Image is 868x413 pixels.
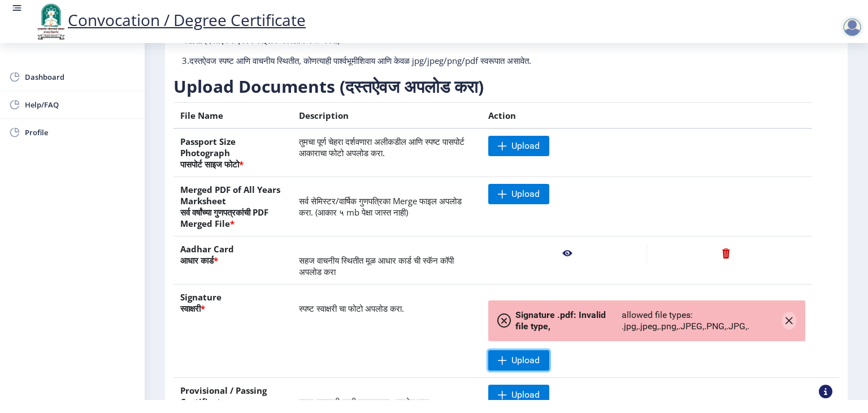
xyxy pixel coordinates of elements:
th: Passport Size Photograph पासपोर्ट साइज फोटो [173,128,292,177]
span: allowed file types: .jpg,.jpeg,.png,.JPEG,.PNG,.JPG,. [622,309,782,332]
td: तुमचा पूर्ण चेहरा दर्शवणारा अलीकडील आणि स्पष्ट पासपोर्ट आकाराचा फोटो अपलोड करा. [292,128,481,177]
nb-action: Delete File [646,243,805,264]
th: Action [481,103,812,129]
img: logo [34,2,68,41]
span: Upload [511,389,540,401]
span: Upload [511,140,540,152]
span: Signature .pdf: Invalid file type, [515,309,617,332]
p: 3.दस्तऐवज स्पष्ट आणि वाचनीय स्थितीत, कोणत्याही पार्श्वभूमीशिवाय आणि केवळ jpg/jpeg/png/pdf स्वरूपा... [182,55,609,66]
span: सहज वाचनीय स्थितीत मूळ आधार कार्ड ची स्कॅन कॉपी अपलोड करा [299,255,454,277]
th: Description [292,103,481,129]
span: Dashboard [25,70,136,84]
span: Profile [25,126,136,139]
a: Convocation / Degree Certificate [34,9,306,31]
th: File Name [173,103,292,129]
span: स्पष्ट तात्पुरती पदवी प्रमाणपत्र अपलोड करा. [299,396,431,407]
span: स्पष्ट स्वाक्षरी चा फोटो अपलोड करा. [299,303,404,314]
th: Merged PDF of All Years Marksheet सर्व वर्षांच्या गुणपत्रकांची PDF Merged File [173,177,292,236]
span: Help/FAQ [25,98,136,111]
th: Aadhar Card आधार कार्ड [173,236,292,285]
span: सर्व सेमिस्टर/वार्षिक गुणपत्रिका Merge फाइल अपलोड करा. (आकार ५ mb पेक्षा जास्त नाही) [299,195,462,218]
nb-action: View Sample PDC [819,385,832,398]
nb-action: View File [488,243,646,264]
h3: Upload Documents (दस्तऐवज अपलोड करा) [173,75,839,98]
th: Signature स्वाक्षरी [173,285,292,378]
span: Upload [511,355,540,366]
span: Upload [511,188,540,200]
